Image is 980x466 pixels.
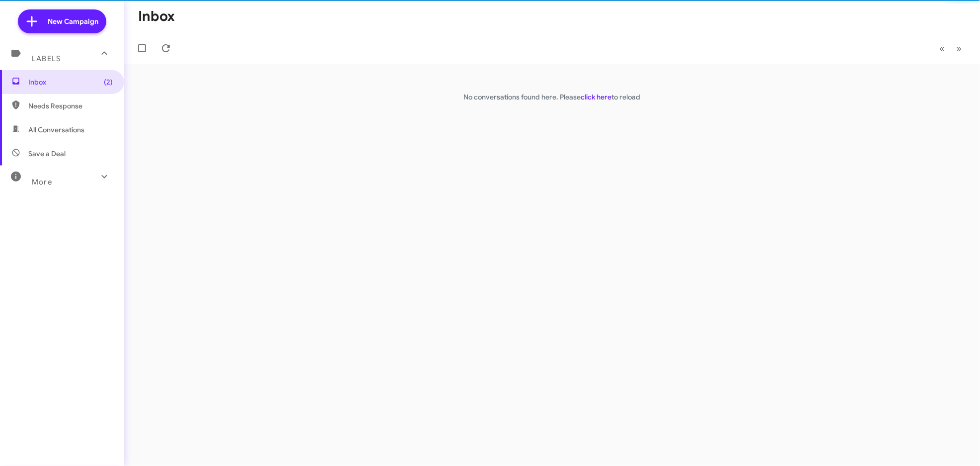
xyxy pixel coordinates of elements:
[48,16,98,26] span: New Campaign
[28,77,113,87] span: Inbox
[28,101,113,111] span: Needs Response
[124,92,980,102] p: No conversations found here. Please to reload
[951,38,968,59] button: Next
[32,54,61,63] span: Labels
[32,178,52,186] span: More
[28,125,84,135] span: All Conversations
[934,38,968,59] nav: Page navigation example
[104,77,113,87] span: (2)
[18,9,106,33] a: New Campaign
[934,38,951,59] button: Previous
[28,149,66,159] span: Save a Deal
[940,42,945,55] span: «
[581,93,612,101] a: click here
[138,8,175,24] h1: Inbox
[957,42,962,55] span: »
